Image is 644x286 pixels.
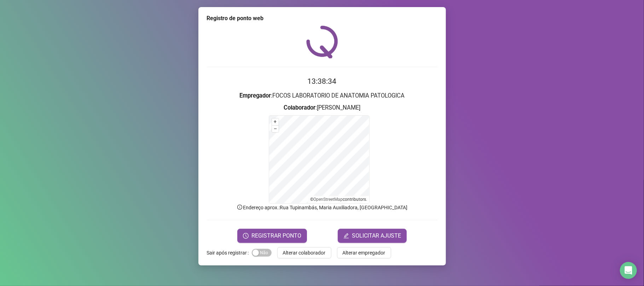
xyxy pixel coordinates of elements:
[283,249,326,257] span: Alterar colaborador
[352,232,401,240] span: SOLICITAR AJUSTE
[306,25,338,58] img: QRPoint
[337,247,391,258] button: Alterar empregador
[338,229,407,243] button: editSOLICITAR AJUSTE
[277,247,331,258] button: Alterar colaborador
[310,197,367,202] li: © contributors.
[343,249,385,257] span: Alterar empregador
[308,77,337,86] time: 13:38:34
[207,204,437,211] p: Endereço aprox. : Rua Tupinambás, Maria Auxiliadora, [GEOGRAPHIC_DATA]
[207,103,437,112] h3: : [PERSON_NAME]
[272,126,279,132] button: –
[313,197,343,202] a: OpenStreetMap
[207,91,437,100] h3: : FOCOS LABORATORIO DE ANATOMIA PATOLOGICA
[284,104,315,111] strong: Colaborador
[207,14,437,23] div: Registro de ponto web
[207,247,252,258] label: Sair após registrar
[620,262,637,279] div: Open Intercom Messenger
[243,233,249,239] span: clock-circle
[237,204,243,210] span: info-circle
[237,229,307,243] button: REGISTRAR PONTO
[239,92,271,99] strong: Empregador
[272,118,279,125] button: +
[343,233,349,239] span: edit
[251,232,301,240] span: REGISTRAR PONTO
